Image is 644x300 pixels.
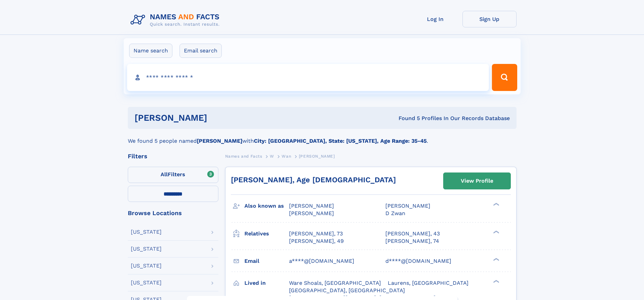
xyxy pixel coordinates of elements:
[388,280,469,286] span: Laurens, [GEOGRAPHIC_DATA]
[492,64,517,91] button: Search Button
[385,210,405,216] span: D Zwan
[492,279,500,283] div: ❯
[180,44,222,58] label: Email search
[131,280,162,285] div: [US_STATE]
[289,203,334,209] span: [PERSON_NAME]
[128,153,218,159] div: Filters
[289,230,343,237] a: [PERSON_NAME], 73
[254,138,427,144] b: City: [GEOGRAPHIC_DATA], State: [US_STATE], Age Range: 35-45
[385,230,440,237] a: [PERSON_NAME], 43
[131,229,162,235] div: [US_STATE]
[131,263,162,269] div: [US_STATE]
[128,11,225,29] img: Logo Names and Facts
[135,114,303,122] h1: [PERSON_NAME]
[244,277,289,289] h3: Lived in
[244,255,289,267] h3: Email
[289,280,381,286] span: Ware Shoals, [GEOGRAPHIC_DATA]
[127,64,489,91] input: search input
[303,115,510,122] div: Found 5 Profiles In Our Records Database
[289,210,334,216] span: [PERSON_NAME]
[492,230,500,234] div: ❯
[462,11,517,27] a: Sign Up
[129,44,172,58] label: Name search
[408,11,462,27] a: Log In
[131,246,162,252] div: [US_STATE]
[225,152,262,160] a: Names and Facts
[299,154,335,159] span: [PERSON_NAME]
[270,152,274,160] a: W
[244,228,289,239] h3: Relatives
[289,237,344,245] a: [PERSON_NAME], 49
[128,129,517,145] div: We found 5 people named with .
[385,237,439,245] a: [PERSON_NAME], 74
[282,154,291,159] span: Wan
[197,138,242,144] b: [PERSON_NAME]
[444,173,510,189] a: View Profile
[385,203,430,209] span: [PERSON_NAME]
[282,152,291,160] a: Wan
[461,173,493,189] div: View Profile
[128,210,218,216] div: Browse Locations
[492,257,500,261] div: ❯
[231,176,396,184] a: [PERSON_NAME], Age [DEMOGRAPHIC_DATA]
[161,171,168,178] span: All
[128,167,218,183] label: Filters
[492,202,500,207] div: ❯
[244,200,289,212] h3: Also known as
[289,287,405,294] span: [GEOGRAPHIC_DATA], [GEOGRAPHIC_DATA]
[270,154,274,159] span: W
